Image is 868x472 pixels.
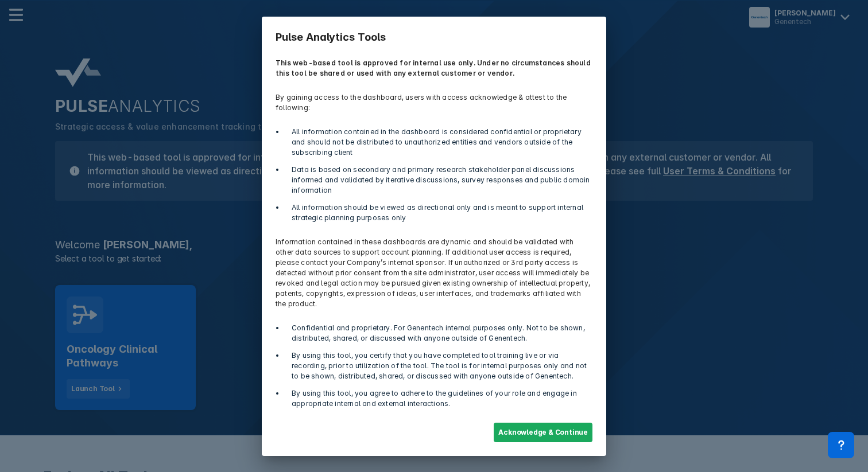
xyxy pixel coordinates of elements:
button: Acknowledge & Continue [494,423,592,442]
p: By gaining access to the dashboard, users with access acknowledge & attest to the following: [269,85,599,120]
li: By using this tool, you certify that you have completed tool training live or via recording, prio... [285,350,592,381]
p: Information contained in these dashboards are dynamic and should be validated with other data sou... [269,230,599,316]
div: Contact Support [828,432,854,458]
h3: Pulse Analytics Tools [269,24,599,51]
li: By using this tool, you agree to adhere to the guidelines of your role and engage in appropriate ... [285,388,592,409]
li: All information should be viewed as directional only and is meant to support internal strategic p... [285,202,592,223]
li: All information contained in the dashboard is considered confidential or proprietary and should n... [285,127,592,158]
li: Confidential and proprietary. For Genentech internal purposes only. Not to be shown, distributed,... [285,323,592,344]
p: This web-based tool is approved for internal use only. Under no circumstances should this tool be... [269,51,599,85]
li: Data is based on secondary and primary research stakeholder panel discussions informed and valida... [285,165,592,196]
